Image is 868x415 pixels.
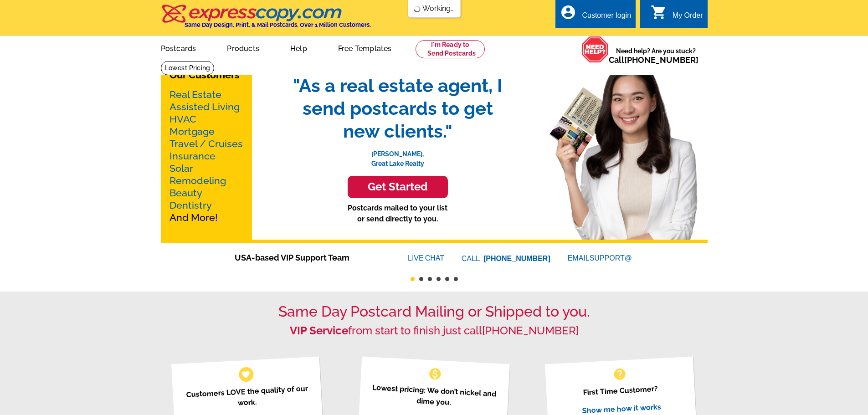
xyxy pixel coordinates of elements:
[673,11,703,24] div: My Order
[169,126,215,137] a: Mortgage
[624,55,699,65] a: [PHONE_NUMBER]
[556,382,685,400] p: First Time Customer?
[169,138,243,149] a: Travel / Cruises
[290,324,348,337] strong: VIP Service
[582,11,631,24] div: Customer login
[324,37,406,58] a: Free Templates
[284,143,512,169] p: [PERSON_NAME], Great Lake Realty
[146,37,211,58] a: Postcards
[483,255,550,262] a: [PHONE_NUMBER]
[612,367,627,381] span: help
[183,383,312,411] p: Customers LOVE the quality of our work.
[408,254,444,262] a: LIVECHAT
[169,101,240,113] a: Assisted Living
[445,277,449,281] button: 5 of 6
[185,21,371,28] h4: Same Day Design, Print, & Mail Postcards. Over 1 Million Customers.
[413,5,421,13] img: loading...
[370,382,498,410] p: Lowest pricing: We don’t nickel and dime you.
[609,55,699,65] span: Call
[161,11,371,28] a: Same Day Design, Print, & Mail Postcards. Over 1 Million Customers.
[161,324,708,338] h2: from start to finish just call
[411,277,415,281] button: 1 of 6
[590,253,633,264] font: SUPPORT@
[568,254,633,262] a: EMAILSUPPORT@
[235,251,380,264] span: USA-based VIP Support Team
[560,4,576,20] i: account_circle
[582,402,661,415] a: Show me how it works
[408,253,425,264] font: LIVE
[609,46,703,65] span: Need help? Are you stuck?
[169,175,226,186] a: Remodeling
[276,37,322,58] a: Help
[241,369,251,379] span: favorite
[359,180,437,194] h3: Get Started
[169,187,202,199] a: Beauty
[169,88,243,224] p: And More!
[560,10,631,21] a: account_circle Customer login
[651,10,703,21] a: shopping_cart My Order
[651,4,667,20] i: shopping_cart
[169,113,196,125] a: HVAC
[462,253,481,264] font: CALL
[284,74,512,143] span: "As a real estate agent, I send postcards to get new clients."
[454,277,458,281] button: 6 of 6
[212,37,274,58] a: Products
[169,89,221,100] a: Real Estate
[419,277,423,281] button: 2 of 6
[284,176,512,198] a: Get Started
[428,367,442,381] span: monetization_on
[581,36,609,63] img: help
[284,203,512,225] p: Postcards mailed to your list or send directly to you.
[437,277,441,281] button: 4 of 6
[169,163,193,174] a: Solar
[169,150,216,162] a: Insurance
[428,277,432,281] button: 3 of 6
[482,324,579,337] a: [PHONE_NUMBER]
[161,303,708,320] h1: Same Day Postcard Mailing or Shipped to you.
[169,200,212,211] a: Dentistry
